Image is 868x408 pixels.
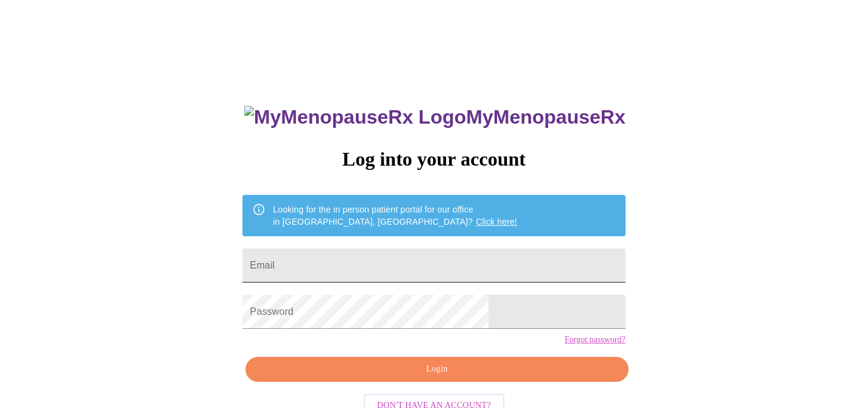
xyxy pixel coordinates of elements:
a: Forgot password? [565,335,626,345]
h3: MyMenopauseRx [244,106,626,128]
img: MyMenopauseRx Logo [244,106,466,128]
h3: Log into your account [242,148,625,171]
div: Looking for the in person patient portal for our office in [GEOGRAPHIC_DATA], [GEOGRAPHIC_DATA]? [273,199,517,233]
span: Login [259,362,614,377]
button: Login [245,357,628,382]
a: Click here! [476,217,517,227]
